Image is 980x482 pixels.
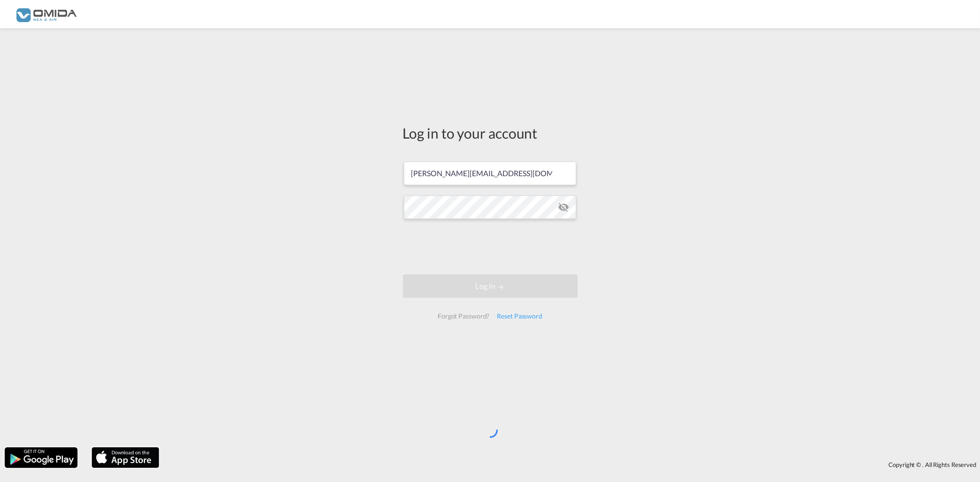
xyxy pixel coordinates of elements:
[164,457,980,473] div: Copyright © . All Rights Reserved
[404,162,576,185] input: Enter email/phone number
[403,123,578,143] div: Log in to your account
[91,446,160,469] img: apple.png
[403,274,578,298] button: LOGIN
[4,446,78,469] img: google.png
[14,4,77,25] img: 459c566038e111ed959c4fc4f0a4b274.png
[493,308,546,325] div: Reset Password
[434,308,493,325] div: Forgot Password?
[419,228,562,265] iframe: reCAPTCHA
[558,202,570,213] md-icon: icon-eye-off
